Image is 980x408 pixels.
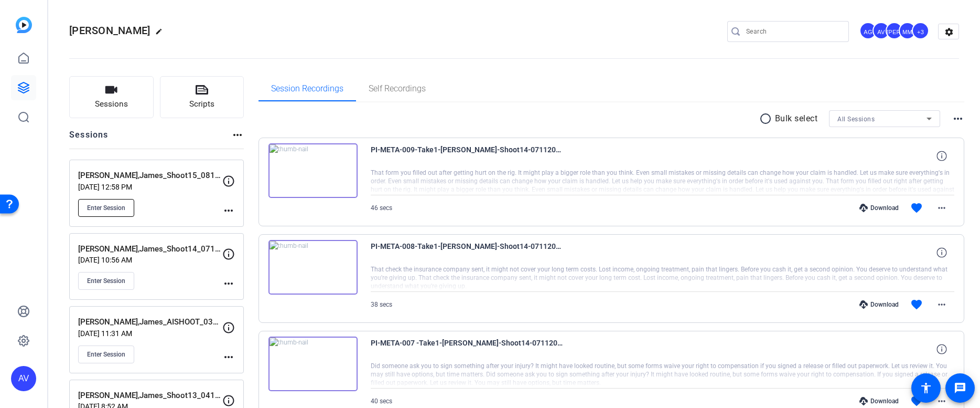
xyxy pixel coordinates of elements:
[899,22,917,40] ngx-avatar: Mike Margol
[222,351,235,363] mat-icon: more_horiz
[886,22,904,40] ngx-avatar: Julie Anne Ines
[873,22,890,39] div: AV
[155,28,168,40] mat-icon: edit
[912,22,929,39] div: +3
[371,397,392,405] span: 40 secs
[78,329,222,338] p: [DATE] 11:31 AM
[87,277,125,285] span: Enter Session
[952,112,964,125] mat-icon: more_horiz
[69,129,109,149] h2: Sessions
[920,382,932,394] mat-icon: accessibility
[935,298,948,311] mat-icon: more_horiz
[78,272,134,290] button: Enter Session
[69,24,150,37] span: [PERSON_NAME]
[859,22,877,39] div: AG
[222,204,235,217] mat-icon: more_horiz
[268,337,358,391] img: thumb-nail
[271,85,343,93] span: Session Recordings
[95,98,128,110] span: Sessions
[371,337,565,362] span: PI-META-007 -Take1-[PERSON_NAME]-Shoot14-07112025-2025-07-11-12-32-24-814-0
[371,143,565,169] span: PI-META-009-Take1-[PERSON_NAME]-Shoot14-07112025-2025-07-11-12-34-21-563-0
[78,390,222,402] p: [PERSON_NAME],James_Shoot13_04102025
[910,202,923,214] mat-icon: favorite
[935,395,948,407] mat-icon: more_horiz
[954,382,966,394] mat-icon: message
[78,183,222,191] p: [DATE] 12:58 PM
[16,17,32,33] img: blue-gradient.svg
[759,112,775,125] mat-icon: radio_button_unchecked
[11,366,36,391] div: AV
[87,350,125,359] span: Enter Session
[371,204,392,212] span: 46 secs
[910,395,923,407] mat-icon: favorite
[939,24,960,40] mat-icon: settings
[859,22,878,40] ngx-avatar: Andrew Garton
[78,170,222,182] p: [PERSON_NAME],James_Shoot15_08182025
[935,202,948,214] mat-icon: more_horiz
[268,240,358,295] img: thumb-nail
[268,143,358,198] img: thumb-nail
[78,316,222,328] p: [PERSON_NAME],James_AISHOOT_03122025
[854,397,904,405] div: Download
[69,76,154,118] button: Sessions
[837,116,875,123] span: All Sessions
[854,300,904,309] div: Download
[369,85,426,93] span: Self Recordings
[189,98,214,110] span: Scripts
[371,240,565,265] span: PI-META-008-Take1-[PERSON_NAME]-Shoot14-07112025-2025-07-11-12-33-23-560-0
[746,25,841,38] input: Search
[886,22,903,39] div: [PERSON_NAME]
[854,204,904,212] div: Download
[222,277,235,290] mat-icon: more_horiz
[160,76,244,118] button: Scripts
[910,298,923,311] mat-icon: favorite
[78,243,222,255] p: [PERSON_NAME],James_Shoot14_07112025
[371,301,392,308] span: 38 secs
[775,112,818,125] p: Bulk select
[899,22,916,39] div: MM
[87,204,125,212] span: Enter Session
[78,199,134,217] button: Enter Session
[78,256,222,264] p: [DATE] 10:56 AM
[873,22,891,40] ngx-avatar: Abby Veloz
[231,129,244,141] mat-icon: more_horiz
[78,346,134,363] button: Enter Session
